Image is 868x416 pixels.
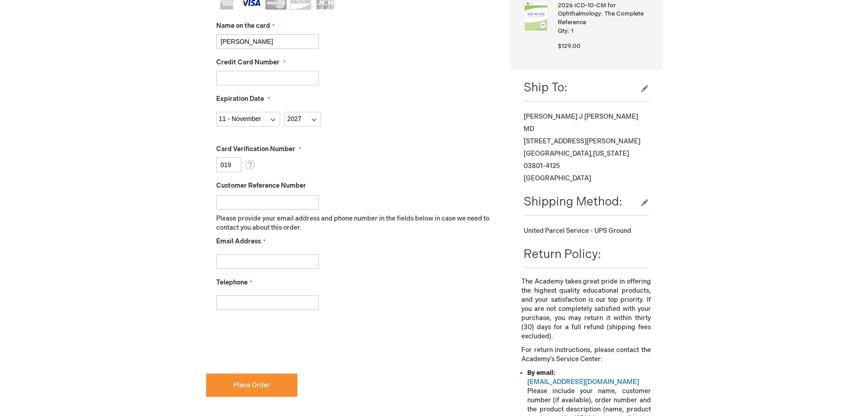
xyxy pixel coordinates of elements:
a: [EMAIL_ADDRESS][DOMAIN_NAME] [527,378,639,386]
input: Card Verification Number [216,158,241,172]
span: Credit Card Number [216,58,280,66]
span: Return Policy: [524,247,601,262]
span: Qty [558,27,568,35]
span: [US_STATE] [593,150,629,158]
div: [PERSON_NAME] J [PERSON_NAME] MD [STREET_ADDRESS][PERSON_NAME] [GEOGRAPHIC_DATA] , 03801-4125 [GE... [524,111,648,184]
input: Credit Card Number [216,71,319,85]
span: Telephone [216,279,248,286]
p: The Academy takes great pride in offering the highest quality educational products, and your sati... [521,277,650,341]
span: $129.00 [558,42,581,50]
strong: 2026 ICD-10-CM for Ophthalmology: The Complete Reference [558,1,648,27]
span: Customer Reference Number [216,182,306,190]
span: Expiration Date [216,95,264,103]
p: Please provide your email address and phone number in the fields below in case we need to contact... [216,214,497,232]
span: Ship To: [524,81,567,95]
span: Shipping Method: [524,195,622,209]
span: Email Address [216,237,261,245]
span: Place Order [234,381,270,389]
img: 2026 ICD-10-CM for Ophthalmology: The Complete Reference [521,1,551,31]
span: United Parcel Service - UPS Ground [524,227,631,235]
span: Card Verification Number [216,145,295,153]
p: For return instructions, please contact the Academy’s Service Center: [521,346,650,364]
span: Name on the card [216,22,270,30]
span: 1 [571,27,573,35]
button: Place Order [206,374,297,397]
strong: By email: [527,369,555,377]
iframe: reCAPTCHA [206,325,345,360]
